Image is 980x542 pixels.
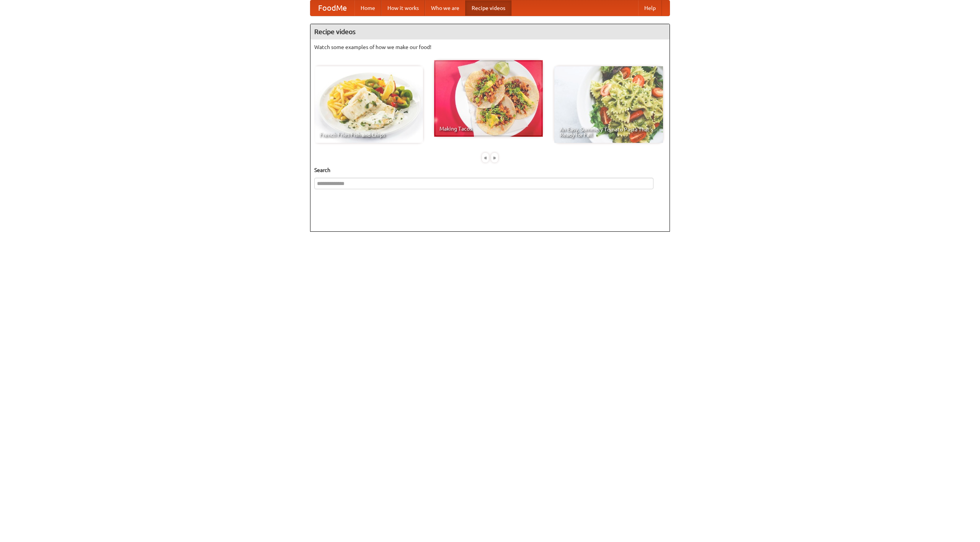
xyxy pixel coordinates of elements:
[310,0,354,16] a: FoodMe
[310,24,670,39] h4: Recipe videos
[314,43,666,51] p: Watch some examples of how we make our food!
[314,66,423,143] a: French Fries Fish and Chips
[314,166,666,174] h5: Search
[320,132,418,138] span: French Fries Fish and Chips
[434,60,543,137] a: Making Tacos
[560,127,658,138] span: An Easy, Summery Tomato Pasta That's Ready for Fall
[381,0,425,16] a: How it works
[439,126,537,131] span: Making Tacos
[491,153,498,162] div: »
[465,0,511,16] a: Recipe videos
[482,153,489,162] div: «
[354,0,381,16] a: Home
[638,0,662,16] a: Help
[425,0,465,16] a: Who we are
[554,66,663,143] a: An Easy, Summery Tomato Pasta That's Ready for Fall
